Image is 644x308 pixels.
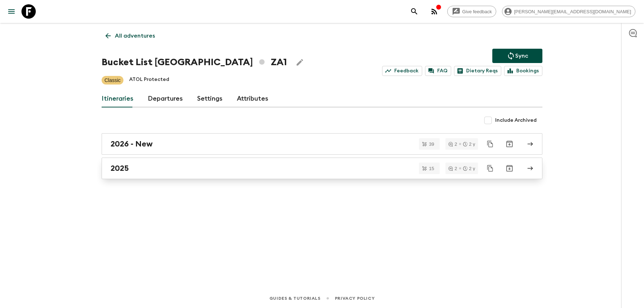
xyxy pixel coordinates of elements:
[102,133,542,155] a: 2026 - New
[407,4,421,19] button: search adventures
[269,294,321,302] a: Guides & Tutorials
[102,158,542,179] a: 2025
[515,52,528,60] p: Sync
[448,142,457,146] div: 2
[502,137,517,151] button: Archive
[495,117,537,124] span: Include Archived
[111,139,153,149] h2: 2026 - New
[448,166,457,171] div: 2
[382,66,422,76] a: Feedback
[463,142,475,146] div: 2 y
[484,162,497,175] button: Duplicate
[447,6,496,17] a: Give feedback
[463,166,475,171] div: 2 y
[504,66,542,76] a: Bookings
[425,66,451,76] a: FAQ
[102,90,133,107] a: Itineraries
[115,32,155,40] p: All adventures
[102,29,159,43] a: All adventures
[335,294,375,302] a: Privacy Policy
[129,76,169,85] p: ATOL Protected
[102,55,287,69] h1: Bucket List [GEOGRAPHIC_DATA] ZA1
[293,55,307,69] button: Edit Adventure Title
[510,9,635,14] span: [PERSON_NAME][EMAIL_ADDRESS][DOMAIN_NAME]
[425,142,438,146] span: 39
[425,166,438,171] span: 15
[197,90,223,107] a: Settings
[148,90,183,107] a: Departures
[458,9,496,14] span: Give feedback
[502,6,635,17] div: [PERSON_NAME][EMAIL_ADDRESS][DOMAIN_NAME]
[104,77,121,84] p: Classic
[237,90,268,107] a: Attributes
[454,66,501,76] a: Dietary Reqs
[492,49,542,63] button: Sync adventure departures to the booking engine
[111,164,129,173] h2: 2025
[4,4,19,19] button: menu
[502,161,517,175] button: Archive
[484,138,497,150] button: Duplicate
